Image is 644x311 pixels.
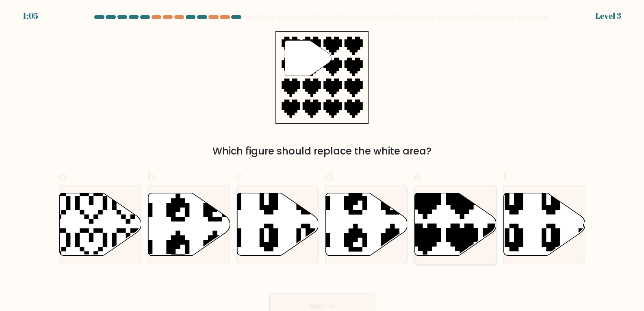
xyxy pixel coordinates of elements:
[64,144,581,159] div: Which figure should replace the white area?
[595,10,621,22] div: Level 3
[236,169,245,185] span: c.
[147,169,157,185] span: b.
[59,169,69,185] span: a.
[325,169,335,185] span: d.
[285,40,331,76] g: "
[414,169,423,185] span: e.
[503,169,509,185] span: f.
[23,10,38,22] div: 1:05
